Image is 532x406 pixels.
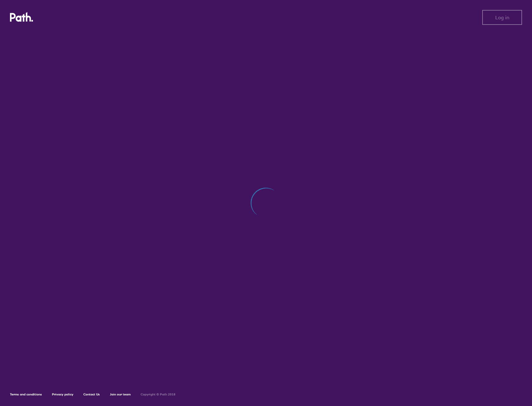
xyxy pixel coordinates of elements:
span: Log in [495,15,509,20]
a: Join our team [110,392,131,396]
button: Log in [482,10,522,25]
a: Contact Us [83,392,100,396]
h6: Copyright © Path 2018 [141,393,175,396]
a: Terms and conditions [10,392,42,396]
a: Privacy policy [52,392,73,396]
